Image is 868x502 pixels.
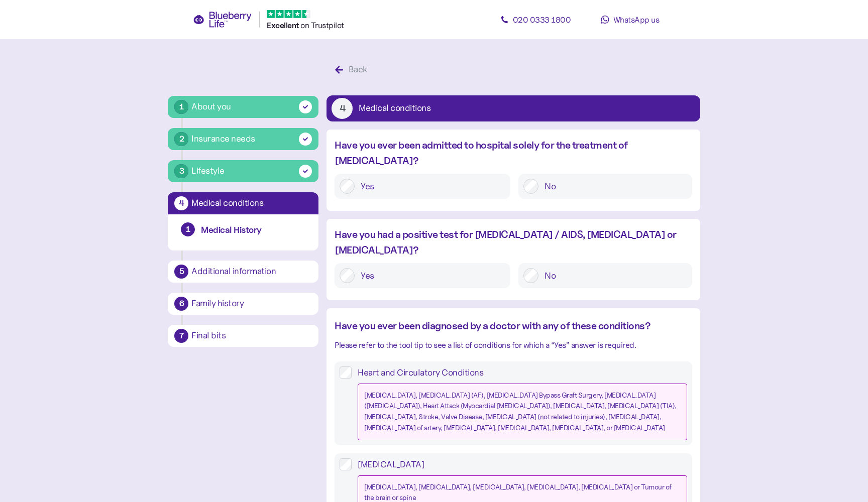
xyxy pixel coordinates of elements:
button: 4Medical conditions [168,192,318,214]
div: 4 [332,98,353,119]
div: 3 [174,164,188,178]
span: 020 0333 1800 [513,15,571,25]
div: 1 [174,100,188,114]
div: Have you had a positive test for [MEDICAL_DATA] / AIDS, [MEDICAL_DATA] or [MEDICAL_DATA]? [335,227,692,258]
div: 4 [174,196,188,210]
div: Back [349,63,367,76]
div: 5 [174,265,188,279]
label: Yes [355,268,505,283]
div: Family history [191,299,312,308]
button: 3Lifestyle [168,160,318,182]
div: Lifestyle [191,164,225,178]
a: 020 0333 1800 [490,10,581,30]
span: Excellent ️ [267,21,300,30]
button: 6Family history [168,293,318,315]
div: Final bits [191,331,312,340]
button: 1About you [168,96,318,118]
a: WhatsApp us [585,10,675,30]
button: 7Final bits [168,325,318,347]
div: 7 [174,329,188,343]
label: Heart and Circulatory Conditions [352,366,687,440]
div: Additional information [191,267,312,276]
span: on Trustpilot [300,20,344,30]
div: 1 [181,222,195,236]
label: No [538,268,687,283]
button: 2Insurance needs [168,128,318,150]
button: 4Medical conditions [327,95,700,121]
div: 6 [174,297,188,311]
div: 2 [174,132,188,146]
div: Please refer to the tool tip to see a list of conditions for which a “Yes” answer is required. [335,339,692,351]
button: Back [327,59,378,80]
div: Medical conditions [191,199,312,208]
div: Have you ever been admitted to hospital solely for the treatment of [MEDICAL_DATA]? [335,138,692,169]
div: About you [191,100,231,113]
div: Insurance needs [191,132,255,146]
button: 5Additional information [168,261,318,283]
span: WhatsApp us [613,15,660,25]
div: Have you ever been diagnosed by a doctor with any of these conditions? [335,318,692,334]
button: 1Medical History [176,222,310,242]
label: No [538,179,687,194]
label: Yes [355,179,505,194]
div: Medical conditions [359,104,430,113]
div: [MEDICAL_DATA], [MEDICAL_DATA] (AF), [MEDICAL_DATA] Bypass Graft Surgery, [MEDICAL_DATA] ([MEDICA... [364,390,680,434]
div: Medical History [201,224,305,236]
